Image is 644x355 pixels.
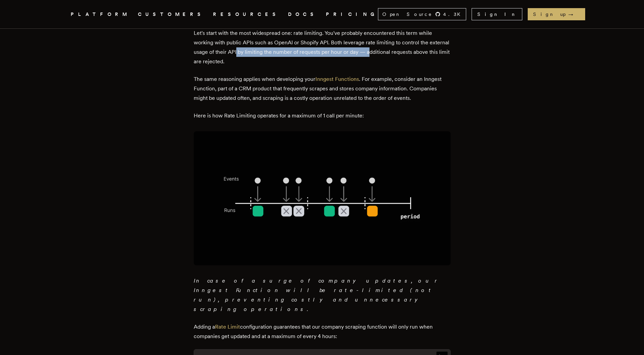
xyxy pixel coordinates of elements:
[382,11,432,18] span: Open Source
[194,278,440,312] em: In case of a surge of company updates, our Inngest Function will be rate-limited (not run), preve...
[528,8,585,20] a: Sign up
[568,11,580,18] span: →
[326,10,378,19] a: PRICING
[472,8,522,20] a: Sign In
[71,10,130,19] button: PLATFORM
[194,111,451,120] p: Here is how Rate Limiting operates for a maximum of 1 call per minute:
[315,76,359,82] a: Inngest Functions
[194,322,451,341] p: Adding a configuration guarantees that our company scraping function will only run when companies...
[215,324,240,330] a: Rate Limit
[194,131,451,265] img: Rate limiting will ensure that an Inngest Function is only called based on the configured frequen...
[194,74,451,103] p: The same reasoning applies when developing your . For example, consider an Inngest Function, part...
[213,10,280,19] button: RESOURCES
[194,28,451,66] p: Let's start with the most widespread one: rate limiting. You've probably encountered this term wh...
[288,10,318,19] a: DOCS
[443,11,464,18] span: 4.3 K
[138,10,205,19] a: CUSTOMERS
